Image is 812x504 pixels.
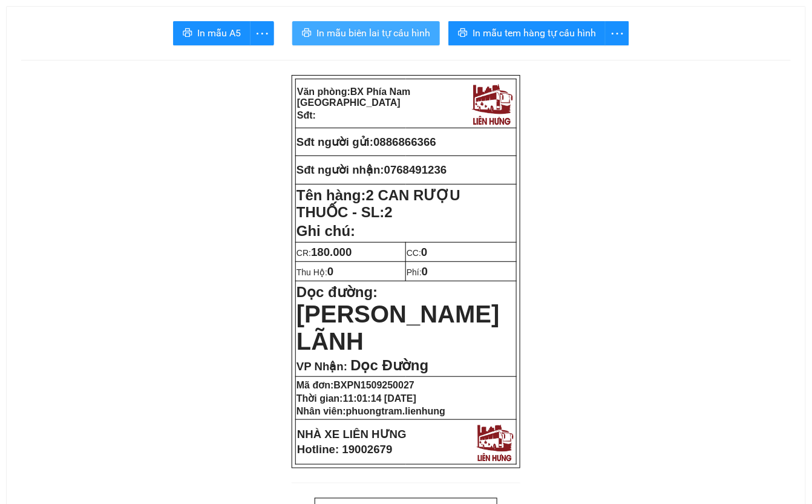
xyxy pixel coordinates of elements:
span: printer [458,28,468,39]
span: more [606,26,629,41]
span: BXPN1509250027 [334,380,414,390]
span: 11:01:14 [DATE] [343,393,417,404]
span: Dọc Đường [350,357,428,373]
span: BX Phía Nam [GEOGRAPHIC_DATA] [297,87,411,108]
span: CR: [296,248,352,258]
span: 2 [385,204,393,220]
strong: Dọc đường: [296,284,500,353]
span: In mẫu A5 [197,25,241,41]
button: more [605,21,629,45]
span: phuongtram.lienhung [346,406,445,416]
strong: Nhân viên: [296,406,445,416]
span: 0768491236 [384,163,447,176]
span: 2 CAN RƯỢU THUỐC - SL: [296,187,460,220]
button: printerIn mẫu A5 [173,21,250,45]
button: printerIn mẫu tem hàng tự cấu hình [448,21,606,45]
span: [PERSON_NAME] LÃNH [296,301,500,355]
span: Ghi chú: [296,223,355,239]
span: 180.000 [311,246,352,258]
span: printer [183,28,192,39]
button: more [250,21,274,45]
span: CC: [407,248,428,258]
strong: NHÀ XE LIÊN HƯNG [297,428,407,440]
strong: Văn phòng: [297,87,411,108]
span: 0 [422,265,428,278]
span: In mẫu biên lai tự cấu hình [316,25,430,41]
span: In mẫu tem hàng tự cấu hình [473,25,596,41]
strong: Thời gian: [296,393,416,404]
span: Phí: [407,267,428,277]
strong: Mã đơn: [296,380,414,390]
strong: Hotline: 19002679 [297,443,393,456]
span: Thu Hộ: [296,267,333,277]
span: 0 [327,265,333,278]
span: more [250,26,273,41]
img: logo [469,80,515,126]
img: logo [474,421,516,463]
span: printer [302,28,312,39]
strong: Sđt: [297,110,316,120]
button: printerIn mẫu biên lai tự cấu hình [292,21,440,45]
span: VP Nhận: [296,360,347,373]
strong: Sđt người gửi: [296,136,373,148]
span: 0886866366 [373,136,436,148]
strong: Tên hàng: [296,187,460,220]
span: 0 [421,246,427,258]
strong: Sđt người nhận: [296,163,384,176]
